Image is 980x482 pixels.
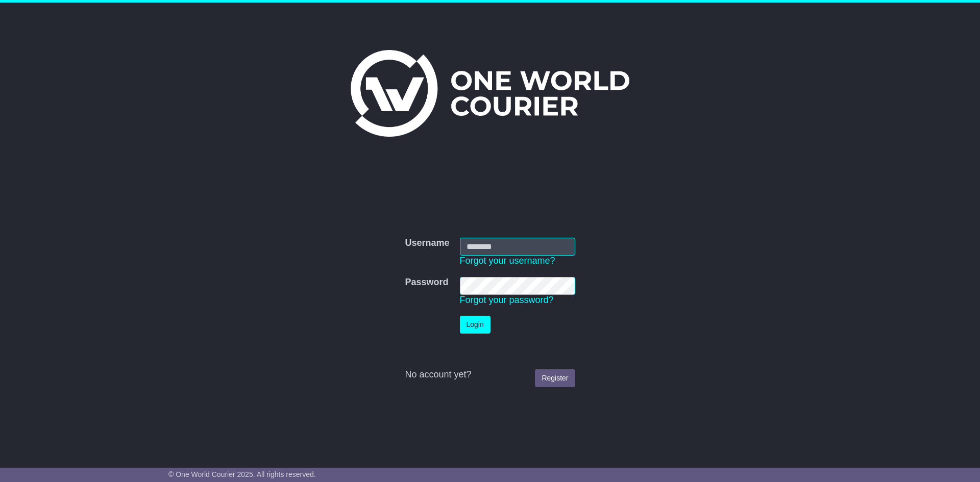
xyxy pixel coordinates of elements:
label: Username [405,238,449,249]
a: Forgot your password? [460,295,554,305]
img: One World [351,50,629,137]
span: © One World Courier 2025. All rights reserved. [168,470,316,478]
label: Password [405,277,448,288]
a: Register [535,369,575,387]
button: Login [460,316,491,334]
a: Forgot your username? [460,256,555,266]
div: No account yet? [405,369,575,380]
